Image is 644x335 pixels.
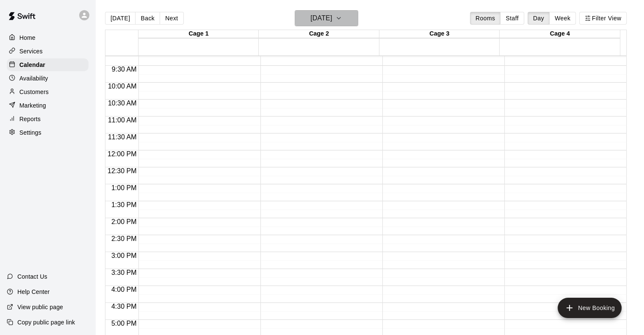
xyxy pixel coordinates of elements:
p: Settings [19,128,41,137]
p: View public page [17,303,63,311]
button: [DATE] [105,12,135,25]
a: Marketing [7,99,88,112]
span: 3:00 PM [109,252,139,259]
span: 4:30 PM [109,303,139,310]
p: Services [19,47,43,55]
div: Cage 3 [379,30,500,38]
button: Rooms [470,12,500,25]
div: Cage 1 [138,30,259,38]
h6: [DATE] [310,12,332,24]
p: Contact Us [17,272,47,281]
div: Cage 4 [500,30,620,38]
span: 1:00 PM [109,184,139,191]
span: 11:30 AM [106,133,139,141]
a: Calendar [7,58,88,71]
p: Copy public page link [17,318,75,327]
p: Help Center [17,288,50,296]
button: Staff [500,12,524,25]
button: [DATE] [295,10,358,26]
span: 10:30 AM [106,100,139,107]
a: Settings [7,126,88,139]
span: 5:00 PM [109,320,139,327]
a: Home [7,31,88,44]
span: 10:00 AM [106,83,139,90]
button: add [558,298,622,318]
span: 2:00 PM [109,218,139,225]
a: Availability [7,72,88,85]
span: 2:30 PM [109,235,139,242]
span: 3:30 PM [109,269,139,276]
p: Home [19,33,36,42]
button: Week [549,12,576,25]
button: Next [160,12,183,25]
p: Marketing [19,101,46,110]
div: Cage 2 [259,30,379,38]
button: Day [528,12,550,25]
p: Availability [19,74,48,83]
a: Customers [7,86,88,98]
span: 1:30 PM [109,201,139,208]
span: 4:00 PM [109,286,139,293]
span: 12:00 PM [105,150,138,158]
span: 12:30 PM [105,167,138,174]
a: Reports [7,113,88,125]
span: 9:30 AM [110,66,139,73]
p: Calendar [19,61,45,69]
a: Services [7,45,88,58]
p: Reports [19,115,41,123]
button: Back [135,12,160,25]
p: Customers [19,88,49,96]
button: Filter View [579,12,627,25]
span: 11:00 AM [106,116,139,124]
